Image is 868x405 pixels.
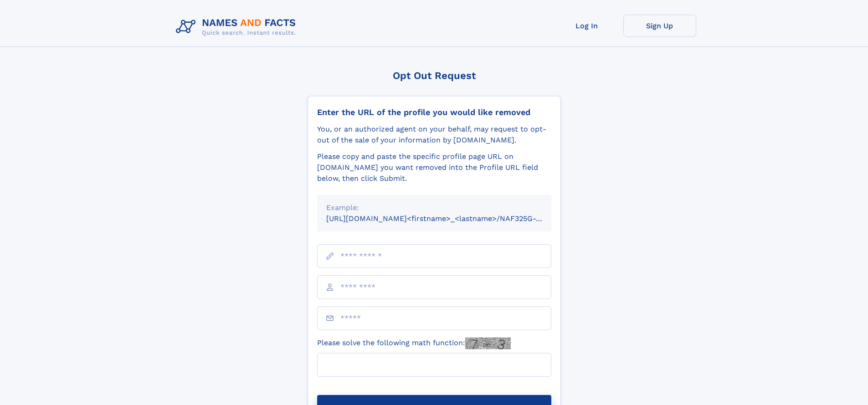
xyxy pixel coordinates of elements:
[326,214,569,223] small: [URL][DOMAIN_NAME]<firstname>_<lastname>/NAF325G-xxxxxxxx
[317,151,551,184] div: Please copy and paste the specific profile page URL on [DOMAIN_NAME] you want removed into the Pr...
[326,202,542,213] div: Example:
[317,124,551,146] div: You, or an authorized agent on your behalf, may request to opt-out of the sale of your informatio...
[550,15,623,37] a: Log In
[317,107,551,117] div: Enter the URL of the profile you would like removed
[623,15,696,37] a: Sign Up
[308,70,561,81] div: Opt Out Request
[172,15,303,39] img: Logo Names and Facts
[317,337,511,349] label: Please solve the following math function:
